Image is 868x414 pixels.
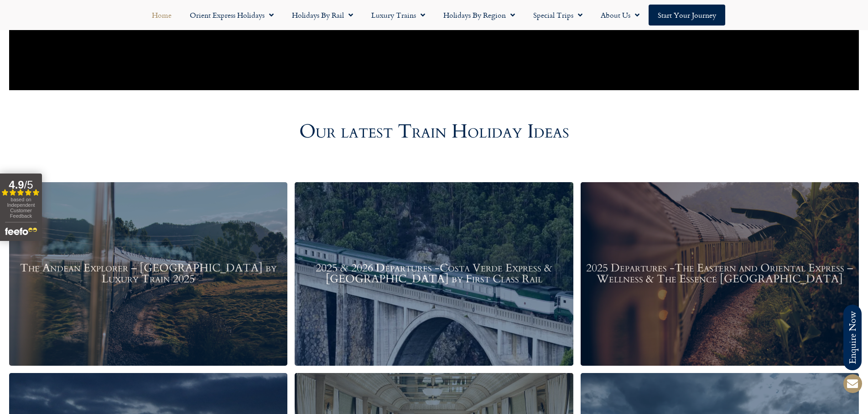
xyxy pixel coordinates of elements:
h3: 2025 Departures -The Eastern and Oriental Express – Wellness & The Essence [GEOGRAPHIC_DATA] [585,263,854,285]
a: Holidays by Rail [283,5,362,26]
a: Start your Journey [649,5,725,26]
a: 2025 Departures -The Eastern and Oriental Express – Wellness & The Essence [GEOGRAPHIC_DATA] [581,182,859,366]
a: Luxury Trains [362,5,434,26]
a: The Andean Explorer – [GEOGRAPHIC_DATA] by Luxury Train 2025 [9,182,287,366]
a: 2025 & 2026 Departures -Costa Verde Express & [GEOGRAPHIC_DATA] by First Class Rail [295,182,573,366]
a: Orient Express Holidays [181,5,283,26]
a: Home [143,5,181,26]
a: Special Trips [524,5,592,26]
h3: The Andean Explorer – [GEOGRAPHIC_DATA] by Luxury Train 2025 [14,263,283,285]
h2: Our latest Train Holiday Ideas [188,122,681,141]
a: Holidays by Region [434,5,524,26]
a: About Us [592,5,649,26]
nav: Menu [5,5,863,26]
h3: 2025 & 2026 Departures -Costa Verde Express & [GEOGRAPHIC_DATA] by First Class Rail [299,263,568,285]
